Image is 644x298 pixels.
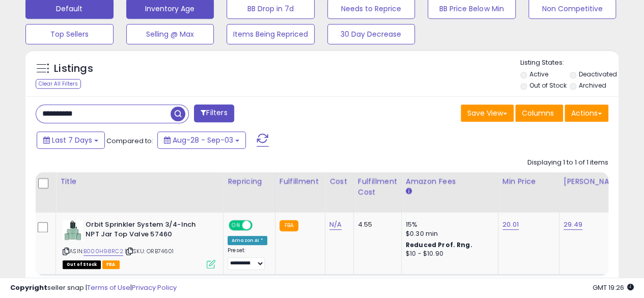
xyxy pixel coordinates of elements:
a: Terms of Use [87,283,130,292]
span: 2025-09-11 19:26 GMT [593,283,634,292]
div: Amazon Fees [406,176,494,187]
label: Deactivated [579,70,617,78]
small: Amazon Fees. [406,187,412,196]
div: Displaying 1 to 1 of 1 items [527,158,608,168]
span: Compared to: [106,136,153,146]
span: ON [230,221,242,230]
button: Last 7 Days [37,131,105,149]
div: 15% [406,220,490,229]
button: Columns [515,104,563,122]
button: Save View [461,104,514,122]
b: Reduced Prof. Rng. [406,240,472,249]
div: Clear All Filters [36,79,81,89]
b: Orbit Sprinkler System 3/4-Inch NPT Jar Top Valve 57460 [86,220,209,241]
label: Active [529,70,548,78]
small: FBA [279,220,298,231]
div: 4.55 [358,220,394,229]
div: Amazon AI * [228,236,267,245]
button: Filters [194,104,234,122]
button: Aug-28 - Sep-03 [157,131,246,149]
div: $10 - $10.90 [406,250,490,258]
label: Out of Stock [529,81,566,90]
a: Privacy Policy [132,283,177,292]
button: 30 Day Decrease [327,24,415,44]
span: | SKU: ORB74601 [125,247,174,255]
div: Fulfillment [279,176,321,187]
div: $0.30 min [406,229,490,238]
p: Listing States: [520,58,619,68]
span: Last 7 Days [52,135,92,145]
span: Columns [522,108,554,118]
img: 31qcGjCom2L._SL40_.jpg [63,220,83,240]
span: FBA [102,260,120,269]
button: Selling @ Max [126,24,214,44]
a: B000H98RC2 [83,247,123,256]
h5: Listings [54,62,93,76]
div: Fulfillment Cost [358,176,397,198]
a: 20.01 [502,220,519,230]
a: N/A [329,220,342,230]
span: All listings that are currently out of stock and unavailable for purchase on Amazon [63,260,101,269]
span: OFF [251,221,267,230]
div: Preset: [228,247,267,270]
button: Top Sellers [25,24,114,44]
div: Cost [329,176,349,187]
div: Title [60,176,219,187]
div: Repricing [228,176,271,187]
div: seller snap | | [10,283,177,293]
span: Aug-28 - Sep-03 [173,135,233,145]
label: Archived [579,81,606,90]
button: Items Being Repriced [227,24,315,44]
strong: Copyright [10,283,47,292]
a: 29.49 [564,220,582,230]
button: Actions [565,104,608,122]
div: ASIN: [63,220,215,267]
div: Min Price [502,176,555,187]
div: [PERSON_NAME] [564,176,624,187]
